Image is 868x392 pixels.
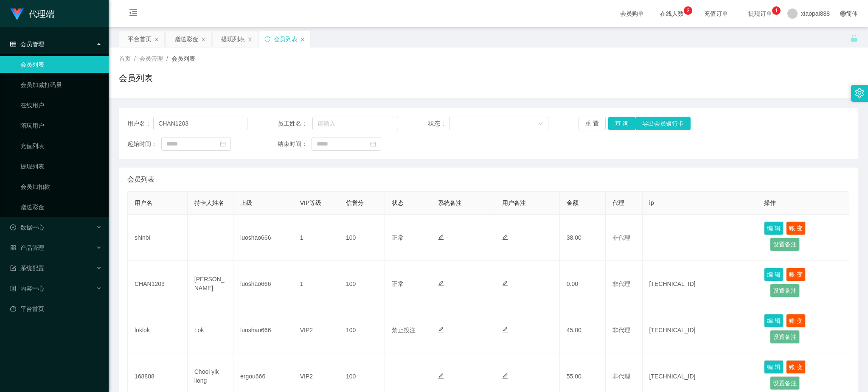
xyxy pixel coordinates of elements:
i: 图标: check-circle-o [10,224,16,230]
i: 图标: close [201,37,206,42]
a: 会员加扣款 [20,178,102,195]
button: 设置备注 [770,376,800,390]
span: 结束时间： [278,140,312,148]
span: 充值订单 [700,11,732,17]
td: 38.00 [560,215,606,261]
span: 提现订单 [744,11,776,17]
i: 图标: edit [438,373,444,379]
span: 非代理 [612,327,630,333]
span: 用户备注 [502,199,526,206]
a: 会员加减打码量 [20,76,102,93]
button: 编 辑 [764,221,784,235]
td: [PERSON_NAME] [188,261,233,307]
span: 持卡人姓名 [194,199,224,206]
span: 非代理 [612,234,630,241]
span: / [166,55,168,62]
a: 提现列表 [20,158,102,175]
td: 45.00 [560,307,606,353]
h1: 代理端 [29,0,54,28]
i: 图标: unlock [850,34,858,42]
i: 图标: close [300,37,305,42]
button: 编 辑 [764,314,784,328]
td: 100 [339,307,385,353]
i: 图标: sync [264,36,270,42]
td: 0.00 [560,261,606,307]
div: 赠送彩金 [174,31,198,47]
button: 账 变 [786,221,806,235]
span: 内容中心 [10,285,44,292]
input: 请输入 [153,117,247,130]
button: 导出会员银行卡 [635,117,691,130]
td: luoshao666 [233,261,293,307]
span: 在线人数 [656,11,688,17]
a: 充值列表 [20,137,102,154]
i: 图标: edit [502,373,508,379]
div: 会员列表 [274,31,298,47]
i: 图标: edit [438,234,444,240]
span: 状态： [428,119,449,128]
img: logo.9652507e.png [10,8,24,20]
span: 非代理 [612,280,630,287]
a: 在线用户 [20,97,102,114]
i: 图标: appstore-o [10,245,16,251]
div: 提现列表 [221,31,245,47]
td: CHAN1203 [128,261,188,307]
span: 用户名： [127,119,153,128]
button: 设置备注 [770,330,800,344]
i: 图标: edit [502,327,508,333]
i: 图标: close [247,37,253,42]
span: 正常 [392,280,404,287]
span: 上级 [240,199,252,206]
span: 禁止投注 [392,327,416,333]
span: 系统备注 [438,199,462,206]
td: [TECHNICAL_ID] [643,307,758,353]
i: 图标: global [840,11,846,17]
p: 3 [687,6,690,15]
span: 产品管理 [10,244,44,251]
sup: 1 [772,6,781,15]
i: 图标: form [10,265,16,271]
div: 平台首页 [128,31,152,47]
span: 起始时间： [127,140,161,148]
td: 100 [339,261,385,307]
td: 1 [293,215,339,261]
button: 编 辑 [764,268,784,281]
span: 正常 [392,234,404,241]
span: 非代理 [612,373,630,380]
a: 图标: dashboard平台首页 [10,300,102,317]
input: 请输入 [312,117,398,130]
span: 员工姓名： [278,119,312,128]
td: loklok [128,307,188,353]
span: 会员列表 [171,55,195,62]
button: 设置备注 [770,284,800,297]
td: 100 [339,215,385,261]
a: 陪玩用户 [20,117,102,134]
button: 账 变 [786,314,806,328]
a: 赠送彩金 [20,199,102,216]
span: 会员管理 [139,55,163,62]
button: 编 辑 [764,360,784,374]
sup: 3 [684,6,692,15]
button: 设置备注 [770,238,800,251]
button: 查 询 [608,117,635,130]
td: Lok [188,307,233,353]
i: 图标: close [154,37,159,42]
i: 图标: setting [855,88,864,98]
button: 账 变 [786,268,806,281]
span: 数据中心 [10,224,44,231]
span: 会员管理 [10,41,44,48]
i: 图标: table [10,41,16,47]
span: 用户名 [135,199,152,206]
a: 代理端 [10,10,54,17]
span: 金额 [567,199,579,206]
td: VIP2 [293,307,339,353]
i: 图标: calendar [370,141,376,147]
p: 1 [775,6,778,15]
td: luoshao666 [233,215,293,261]
td: [TECHNICAL_ID] [643,261,758,307]
td: shinbi [128,215,188,261]
a: 会员列表 [20,56,102,73]
button: 账 变 [786,360,806,374]
span: ip [649,199,654,206]
i: 图标: profile [10,286,16,291]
